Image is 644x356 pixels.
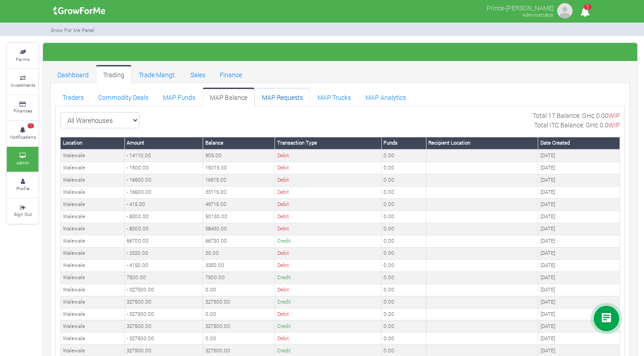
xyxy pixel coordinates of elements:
span: 1 [584,4,592,10]
small: Farms [16,56,29,62]
td: Walewale [61,223,125,235]
td: 0.00 [381,308,426,320]
td: 0.00 [381,211,426,223]
p: Total ITC Balance: GH¢ 0.0 [534,120,620,130]
td: Walewale [61,272,125,284]
td: 0.00 [381,272,426,284]
td: 0.00 [381,296,426,308]
td: 49715.00 [203,198,275,211]
td: - 327500.00 [124,333,203,345]
td: 0.00 [381,320,426,333]
td: Debit [275,259,382,272]
span: 1 [28,123,34,129]
td: [DATE] [538,308,620,320]
small: Admin [16,159,29,166]
td: [DATE] [538,320,620,333]
span: WIP [608,111,620,120]
td: Credit [275,272,382,284]
img: growforme image [50,2,109,20]
td: Walewale [61,259,125,272]
td: Walewale [61,150,125,162]
td: Debit [275,211,382,223]
td: Walewale [61,198,125,211]
td: Debit [275,174,382,186]
td: Walewale [61,235,125,247]
p: Total 17 Balance: GH¢ 0.00 [533,111,620,120]
small: Administrator [522,11,554,18]
td: [DATE] [538,333,620,345]
a: MAP Balance [203,88,255,106]
td: [DATE] [538,174,620,186]
a: Trade Mangt. [132,65,183,83]
td: Debit [275,247,382,259]
td: [DATE] [538,211,620,223]
td: [DATE] [538,259,620,272]
td: 327500.00 [203,320,275,333]
td: 0.00 [381,235,426,247]
td: Walewale [61,211,125,223]
a: Dashboard [50,65,96,83]
td: 327500.00 [203,296,275,308]
a: Finance [213,65,249,83]
a: 1 [576,9,594,17]
td: [DATE] [538,150,620,162]
th: Location [61,137,125,149]
td: 905.00 [203,150,275,162]
td: 327500.00 [124,296,203,308]
a: 1 Notifications [7,121,38,146]
td: [DATE] [538,198,620,211]
p: Prince-[PERSON_NAME] [487,2,554,13]
td: 0.00 [381,174,426,186]
td: 0.00 [381,162,426,174]
td: 0.00 [381,259,426,272]
td: Walewale [61,174,125,186]
td: Walewale [61,247,125,259]
td: Debit [275,162,382,174]
a: MAP Analytics [358,88,413,106]
td: [DATE] [538,284,620,296]
td: - 327500.00 [124,308,203,320]
td: 66700.00 [124,235,203,247]
td: [DATE] [538,247,620,259]
td: 7500.00 [203,272,275,284]
td: 0.00 [203,308,275,320]
span: WIP [608,121,620,129]
a: Finances [7,95,38,120]
td: 0.00 [203,284,275,296]
td: 327500.00 [124,320,203,333]
td: 16515.00 [203,174,275,186]
td: 0.00 [381,150,426,162]
td: - 8300.00 [124,223,203,235]
a: Trading [96,65,132,83]
td: 15015.00 [203,162,275,174]
a: Sales [183,65,213,83]
a: Commodity Deals [91,88,156,106]
td: 50130.00 [203,211,275,223]
th: Funds [381,137,426,149]
td: - 4150.00 [124,259,203,272]
td: Credit [275,320,382,333]
td: Debit [275,150,382,162]
small: Finances [14,108,32,114]
td: Walewale [61,320,125,333]
td: Walewale [61,333,125,345]
td: Debit [275,186,382,198]
td: 0.00 [381,186,426,198]
td: 3350.00 [203,259,275,272]
td: 58430.00 [203,223,275,235]
td: 0.00 [381,333,426,345]
td: [DATE] [538,162,620,174]
td: Debit [275,223,382,235]
td: - 1500.00 [124,162,203,174]
td: Debit [275,333,382,345]
td: [DATE] [538,296,620,308]
th: Balance [203,137,275,149]
td: [DATE] [538,223,620,235]
td: 0.00 [381,284,426,296]
a: Traders [55,88,91,106]
td: - 14110.00 [124,150,203,162]
td: - 8300.00 [124,211,203,223]
td: [DATE] [538,272,620,284]
td: Walewale [61,308,125,320]
td: Debit [275,308,382,320]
